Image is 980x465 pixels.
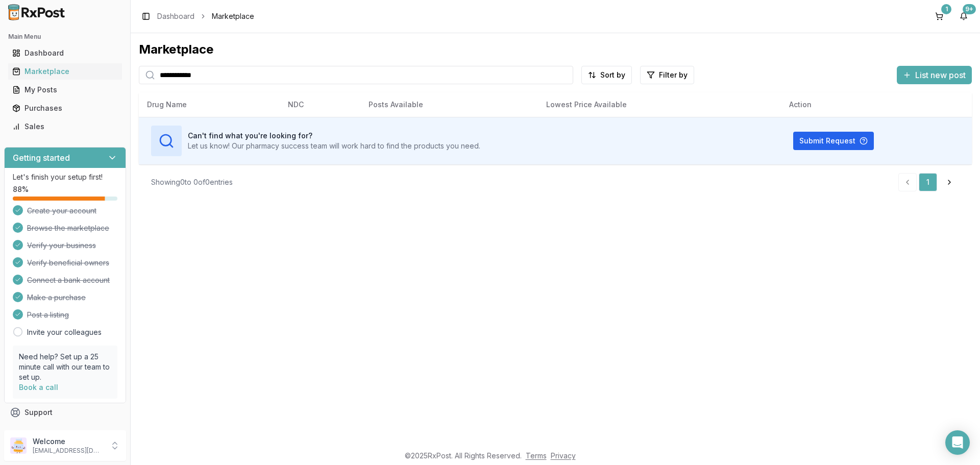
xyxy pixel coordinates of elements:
div: Purchases [12,103,118,113]
div: Dashboard [12,48,118,58]
a: My Posts [8,81,122,99]
th: NDC [280,92,360,117]
button: Feedback [4,422,126,440]
button: List new post [897,66,972,84]
img: User avatar [10,437,27,454]
th: Lowest Price Available [538,92,781,117]
button: Dashboard [4,45,126,61]
a: Dashboard [157,11,194,21]
a: Go to next page [939,173,960,191]
th: Drug Name [139,92,280,117]
p: [EMAIL_ADDRESS][DOMAIN_NAME] [33,447,104,455]
button: Sales [4,118,126,135]
button: Marketplace [4,63,126,80]
span: List new post [915,69,966,81]
button: Submit Request [793,132,874,150]
p: Need help? Set up a 25 minute call with our team to set up. [19,352,111,382]
nav: pagination [898,173,960,191]
span: Post a listing [27,310,69,320]
button: 1 [931,8,947,25]
button: Sort by [581,66,632,84]
div: Marketplace [139,41,972,58]
span: Connect a bank account [27,275,110,285]
a: Privacy [551,451,576,460]
div: 9+ [963,4,976,14]
button: 9+ [955,8,972,25]
p: Let's finish your setup first! [13,172,117,182]
h2: Main Menu [8,33,122,41]
span: Marketplace [212,11,254,21]
button: My Posts [4,82,126,98]
div: 1 [941,4,951,14]
a: 1 [919,173,937,191]
img: RxPost Logo [4,4,69,20]
div: Marketplace [12,66,118,77]
span: Verify beneficial owners [27,258,109,268]
th: Posts Available [360,92,538,117]
a: Purchases [8,99,122,117]
span: 88 % [13,184,29,194]
div: Showing 0 to 0 of 0 entries [151,177,233,187]
button: Support [4,403,126,422]
div: My Posts [12,85,118,95]
span: Feedback [24,426,59,436]
h3: Can't find what you're looking for? [188,131,480,141]
a: Sales [8,117,122,136]
a: Invite your colleagues [27,327,102,337]
span: Create your account [27,206,96,216]
p: Let us know! Our pharmacy success team will work hard to find the products you need. [188,141,480,151]
a: Book a call [19,383,58,391]
h3: Getting started [13,152,70,164]
p: Welcome [33,436,104,447]
a: Dashboard [8,44,122,62]
span: Filter by [659,70,688,80]
div: Open Intercom Messenger [945,430,970,455]
a: Marketplace [8,62,122,81]
span: Sort by [600,70,625,80]
span: Browse the marketplace [27,223,109,233]
th: Action [781,92,972,117]
div: Sales [12,121,118,132]
a: List new post [897,71,972,81]
span: Make a purchase [27,292,86,303]
span: Verify your business [27,240,96,251]
button: Purchases [4,100,126,116]
a: Terms [526,451,547,460]
button: Filter by [640,66,694,84]
nav: breadcrumb [157,11,254,21]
